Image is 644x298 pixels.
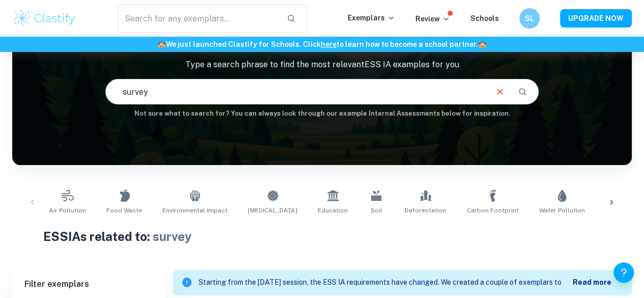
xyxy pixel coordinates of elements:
a: Schools [470,14,499,22]
button: Search [514,83,531,100]
span: Water Pollution [539,206,585,215]
input: E.g. rising sea levels, waste management, food waste... [106,77,487,106]
h1: ESS IAs related to: [43,227,601,246]
a: here [321,40,337,48]
p: Starting from the [DATE] session, the ESS IA requirements have changed. We created a couple of ex... [199,277,573,288]
button: Help and Feedback [613,262,634,283]
span: Carbon Footprint [467,206,519,215]
button: UPGRADE NOW [560,9,632,28]
span: [MEDICAL_DATA] [248,206,297,215]
b: Read more [573,278,611,286]
span: Education [318,206,348,215]
button: Clear [490,82,510,101]
p: Exemplars [348,12,395,23]
span: 🏫 [157,40,166,48]
span: 🏫 [478,40,487,48]
button: SL [519,8,540,29]
span: survey [153,229,192,243]
span: Environmental Impact [162,206,228,215]
span: Food Waste [106,206,142,215]
p: Review [415,13,450,24]
input: Search for any exemplars... [118,4,278,33]
span: Deforestation [405,206,446,215]
img: Clastify logo [12,8,77,29]
p: Type a search phrase to find the most relevant ESS IA examples for you [12,59,632,71]
span: Air Pollution [49,206,86,215]
h6: Not sure what to search for? You can always look through our example Internal Assessments below f... [12,109,632,119]
h6: SL [524,13,536,24]
h6: We just launched Clastify for Schools. Click to learn how to become a school partner. [2,39,642,50]
span: Soil [371,206,382,215]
